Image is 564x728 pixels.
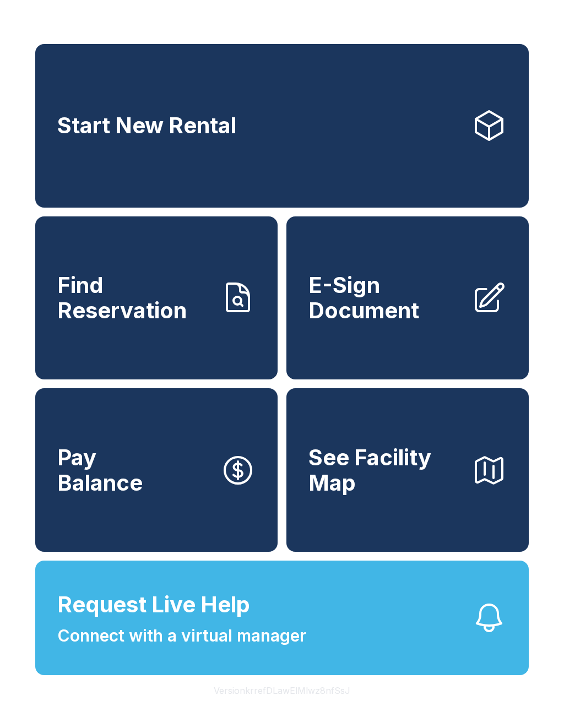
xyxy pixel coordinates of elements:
[35,44,529,208] a: Start New Rental
[57,623,306,648] span: Connect with a virtual manager
[205,675,359,706] button: VersionkrrefDLawElMlwz8nfSsJ
[35,388,278,552] button: PayBalance
[35,216,278,380] a: Find Reservation
[57,113,236,138] span: Start New Rental
[57,588,250,621] span: Request Live Help
[57,273,211,323] span: Find Reservation
[286,388,529,552] button: See Facility Map
[308,445,463,495] span: See Facility Map
[308,273,463,323] span: E-Sign Document
[286,216,529,380] a: E-Sign Document
[57,445,143,495] span: Pay Balance
[35,561,529,675] button: Request Live HelpConnect with a virtual manager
